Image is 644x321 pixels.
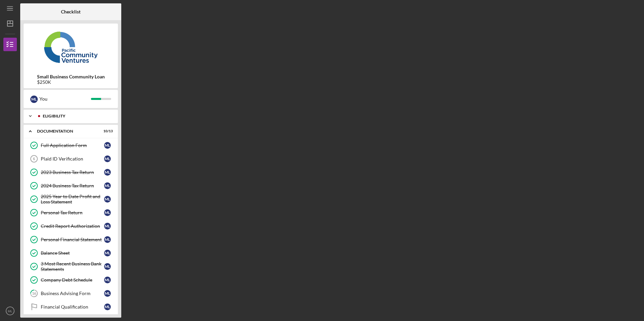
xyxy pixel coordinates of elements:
[104,196,111,203] div: M L
[41,194,104,205] div: 2025 Year to Date Profit and Loss Statement
[27,206,115,219] a: Personal Tax ReturnML
[37,79,105,85] div: $250K
[41,261,104,272] div: 3 Most Recent Business Bank Statements
[24,27,118,67] img: Product logo
[37,74,105,79] b: Small Business Community Loan
[104,155,111,162] div: M L
[27,139,115,152] a: Full Application FormML
[104,236,111,243] div: M L
[41,143,104,148] div: Full Application Form
[104,290,111,297] div: M L
[41,183,104,188] div: 2024 Business Tax Return
[104,169,111,176] div: M L
[30,96,38,103] div: M L
[41,304,104,310] div: Financial Qualification
[104,277,111,283] div: M L
[27,287,115,300] a: 16Business Advising FormML
[43,114,109,118] div: Eligibility
[41,291,104,296] div: Business Advising Form
[41,156,104,162] div: Plaid ID Verification
[27,219,115,233] a: Credit Report AuthorizationML
[27,166,115,179] a: 2023 Business Tax ReturnML
[104,209,111,216] div: M L
[37,129,96,133] div: Documentation
[104,263,111,270] div: M L
[101,129,113,133] div: 10 / 13
[61,9,80,14] b: Checklist
[104,142,111,149] div: M L
[27,152,115,166] a: 6Plaid ID VerificationML
[104,223,111,229] div: M L
[27,246,115,260] a: Balance SheetML
[41,210,104,215] div: Personal Tax Return
[32,291,36,296] tspan: 16
[27,233,115,246] a: Personal Financial StatementML
[27,300,115,314] a: Financial QualificationML
[41,250,104,256] div: Balance Sheet
[39,93,91,105] div: You
[104,182,111,189] div: M L
[27,179,115,192] a: 2024 Business Tax ReturnML
[27,192,115,206] a: 2025 Year to Date Profit and Loss StatementML
[8,309,12,313] text: ML
[41,237,104,242] div: Personal Financial Statement
[27,260,115,273] a: 3 Most Recent Business Bank StatementsML
[33,157,35,161] tspan: 6
[27,273,115,287] a: Company Debt ScheduleML
[104,304,111,310] div: M L
[3,304,17,318] button: ML
[41,223,104,229] div: Credit Report Authorization
[41,170,104,175] div: 2023 Business Tax Return
[104,250,111,256] div: M L
[41,277,104,283] div: Company Debt Schedule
